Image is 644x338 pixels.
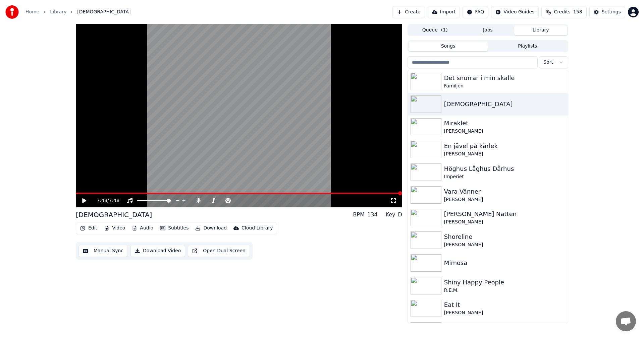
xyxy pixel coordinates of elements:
div: Key [386,211,395,219]
div: / [97,197,113,204]
img: youka [5,5,19,19]
button: Import [428,6,460,18]
div: Mimosa [444,258,565,268]
div: [PERSON_NAME] [444,151,565,157]
button: Subtitles [157,223,191,233]
div: Det snurrar i min skalle [444,73,565,83]
a: Library [50,9,66,15]
button: Jobs [462,25,515,35]
div: Vara Vänner [444,187,565,196]
button: Songs [409,42,488,51]
div: Höghus Låghus Dårhus [444,164,565,174]
div: En jävel på kärlek [444,141,565,151]
span: Sort [543,59,553,66]
button: Create [392,6,425,18]
div: Miraklet [444,119,565,128]
div: Eat It [444,300,565,310]
div: D [398,211,402,219]
div: Settings [602,9,621,15]
button: Manual Sync [78,245,128,257]
span: Credits [554,9,570,15]
button: Download Video [130,245,185,257]
button: Credits158 [541,6,586,18]
button: Edit [77,223,100,233]
div: R.E.M. [444,287,565,294]
span: [DEMOGRAPHIC_DATA] [77,9,130,15]
div: [PERSON_NAME] [444,242,565,248]
nav: breadcrumb [25,9,130,15]
button: Queue [409,25,462,35]
button: Open Dual Screen [188,245,250,257]
div: Shoreline [444,232,565,242]
div: 134 [367,211,378,219]
div: [PERSON_NAME] [444,128,565,135]
span: 7:48 [97,197,107,204]
button: Download [193,223,229,233]
div: [DEMOGRAPHIC_DATA] [444,99,565,109]
span: 158 [573,9,582,15]
div: [PERSON_NAME] [444,219,565,225]
div: Imperiet [444,174,565,180]
div: [DEMOGRAPHIC_DATA] [76,210,152,219]
button: FAQ [463,6,488,18]
button: Playlists [488,42,567,51]
span: 7:48 [109,197,119,204]
button: Audio [129,223,156,233]
button: Video [101,223,128,233]
div: Familjen [444,83,565,89]
div: Shiny Happy People [444,278,565,287]
button: Library [514,25,567,35]
a: Home [25,9,39,15]
button: Video Guides [491,6,539,18]
a: Öppna chatt [616,311,636,331]
div: BPM [353,211,365,219]
button: Settings [589,6,625,18]
span: ( 1 ) [441,27,448,33]
div: [PERSON_NAME] Natten [444,209,565,219]
div: Cloud Library [241,225,273,231]
div: [PERSON_NAME] [444,310,565,316]
div: [PERSON_NAME] [444,196,565,203]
